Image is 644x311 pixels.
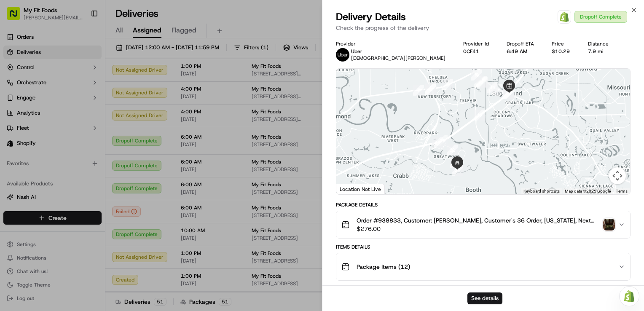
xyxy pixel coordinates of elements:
[484,78,502,96] div: 11
[29,80,138,89] div: Start new chat
[22,54,152,63] input: Got a question? Start typing here...
[559,12,569,22] img: Shopify
[433,132,451,150] div: 20
[336,201,631,208] div: Package Details
[17,122,64,131] span: Knowledge Base
[143,83,153,93] button: Start new chat
[558,10,571,24] a: Shopify
[357,263,410,271] span: Package Items ( 12 )
[336,184,385,194] div: Location Not Live
[439,76,456,94] div: 9
[84,143,102,149] span: Pylon
[59,142,102,149] a: Powered byPylon
[336,244,631,250] div: Items Details
[336,253,630,280] button: Package Items (12)
[336,40,450,47] div: Provider
[8,8,25,25] img: Nash
[473,72,491,90] div: 3
[80,122,135,131] span: API Documentation
[565,189,611,193] span: Map data ©2025 Google
[357,216,600,225] span: Order #938833, Customer: [PERSON_NAME], Customer's 36 Order, [US_STATE], Next Day: [DATE] | Time:...
[447,154,464,172] div: 23
[467,292,502,304] button: See details
[603,219,615,231] img: photo_proof_of_delivery image
[336,211,630,238] button: Order #938833, Customer: [PERSON_NAME], Customer's 36 Order, [US_STATE], Next Day: [DATE] | Time:...
[588,40,613,47] div: Distance
[351,55,445,62] span: [DEMOGRAPHIC_DATA][PERSON_NAME]
[507,48,538,55] div: 6:49 AM
[552,40,574,47] div: Price
[467,66,485,84] div: 10
[29,89,107,96] div: We're available if you need us!
[552,48,574,55] div: $10.29
[471,106,488,124] div: 19
[421,80,439,98] div: 8
[357,225,600,233] span: $276.00
[8,123,15,130] div: 📗
[429,134,446,152] div: 21
[609,167,626,184] button: Map camera controls
[507,40,538,47] div: Dropoff ETA
[338,183,366,194] img: Google
[616,189,628,193] a: Terms (opens in new tab)
[588,48,613,55] div: 7.9 mi
[410,81,427,99] div: 7
[463,40,493,47] div: Provider Id
[336,10,406,24] span: Delivery Details
[336,24,631,32] p: Check the progress of the delivery
[523,188,560,194] button: Keyboard shortcuts
[338,183,366,194] a: Open this area in Google Maps (opens a new window)
[71,123,78,130] div: 💻
[8,34,153,47] p: Welcome 👋
[443,141,461,159] div: 22
[8,80,24,96] img: 1736555255976-a54dd68f-1ca7-489b-9aae-adbdc363a1c4
[68,119,139,134] a: 💻API Documentation
[421,80,439,98] div: 6
[336,48,349,62] img: uber-new-logo.jpeg
[5,119,68,134] a: 📗Knowledge Base
[351,48,445,55] p: Uber
[463,48,479,55] button: 0CF41
[473,73,491,91] div: 2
